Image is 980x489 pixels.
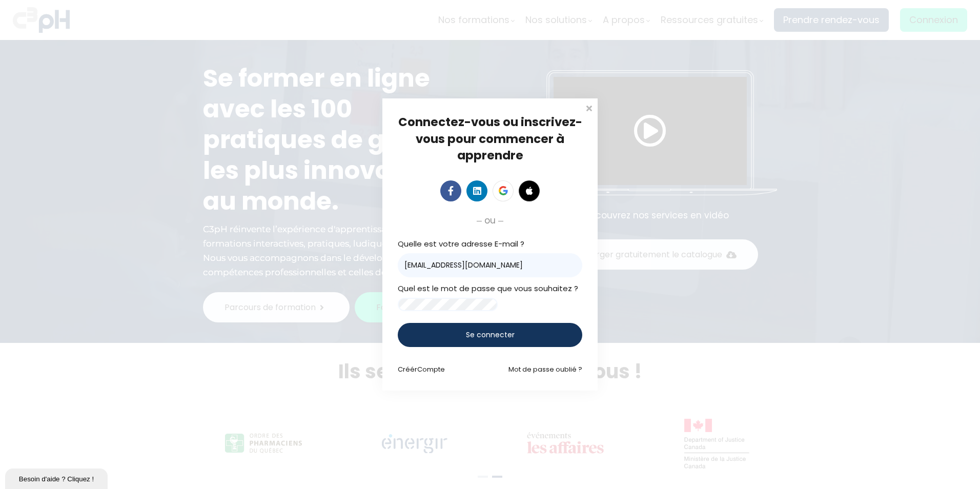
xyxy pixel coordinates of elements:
[508,364,582,374] a: Mot de passe oublié ?
[398,364,445,374] a: CréérCompte
[398,253,582,277] input: E-mail ?
[484,213,496,228] span: ou
[5,466,110,489] iframe: chat widget
[466,330,515,340] span: Se connecter
[417,364,445,374] span: Compte
[398,114,582,163] span: Connectez-vous ou inscrivez-vous pour commencer à apprendre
